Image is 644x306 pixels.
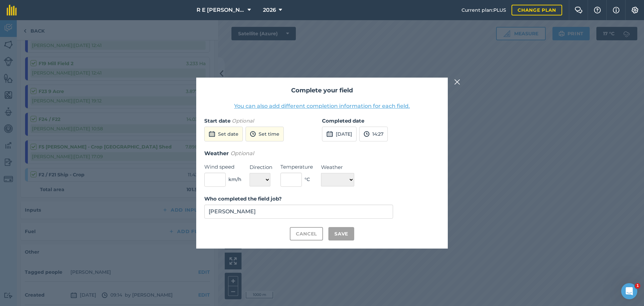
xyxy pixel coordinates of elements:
em: Optional [232,118,254,124]
button: Set time [246,127,284,141]
h2: Complete your field [204,86,440,95]
span: ° C [305,176,310,183]
img: svg+xml;base64,PD94bWwgdmVyc2lvbj0iMS4wIiBlbmNvZGluZz0idXRmLTgiPz4KPCEtLSBHZW5lcmF0b3I6IEFkb2JlIE... [209,130,215,138]
button: Cancel [290,227,323,241]
em: Optional [230,150,254,157]
span: 1 [635,283,640,289]
img: svg+xml;base64,PD94bWwgdmVyc2lvbj0iMS4wIiBlbmNvZGluZz0idXRmLTgiPz4KPCEtLSBHZW5lcmF0b3I6IEFkb2JlIE... [250,130,256,138]
img: svg+xml;base64,PHN2ZyB4bWxucz0iaHR0cDovL3d3dy53My5vcmcvMjAwMC9zdmciIHdpZHRoPSIxNyIgaGVpZ2h0PSIxNy... [613,6,620,14]
button: You can also add different completion information for each field. [234,102,410,110]
a: Change plan [512,5,562,15]
button: Set date [204,127,243,141]
span: R E [PERSON_NAME] [197,6,245,14]
button: [DATE] [322,127,357,141]
label: Weather [321,163,354,171]
label: Wind speed [204,163,241,171]
h3: Weather [204,149,440,158]
img: A cog icon [631,7,639,13]
button: 14:27 [359,127,388,141]
iframe: Intercom live chat [621,283,637,299]
img: fieldmargin Logo [7,5,17,15]
span: km/h [228,176,241,183]
strong: Start date [204,118,230,124]
strong: Who completed the field job? [204,195,282,202]
label: Direction [250,163,272,171]
span: Current plan : PLUS [462,6,506,14]
img: svg+xml;base64,PHN2ZyB4bWxucz0iaHR0cDovL3d3dy53My5vcmcvMjAwMC9zdmciIHdpZHRoPSIyMiIgaGVpZ2h0PSIzMC... [454,78,460,86]
label: Temperature [280,163,313,171]
img: svg+xml;base64,PD94bWwgdmVyc2lvbj0iMS4wIiBlbmNvZGluZz0idXRmLTgiPz4KPCEtLSBHZW5lcmF0b3I6IEFkb2JlIE... [326,130,333,138]
img: Two speech bubbles overlapping with the left bubble in the forefront [575,7,583,13]
img: A question mark icon [593,7,601,13]
span: 2026 [263,6,276,14]
img: svg+xml;base64,PD94bWwgdmVyc2lvbj0iMS4wIiBlbmNvZGluZz0idXRmLTgiPz4KPCEtLSBHZW5lcmF0b3I6IEFkb2JlIE... [364,130,370,138]
button: Save [328,227,354,241]
strong: Completed date [322,118,364,124]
